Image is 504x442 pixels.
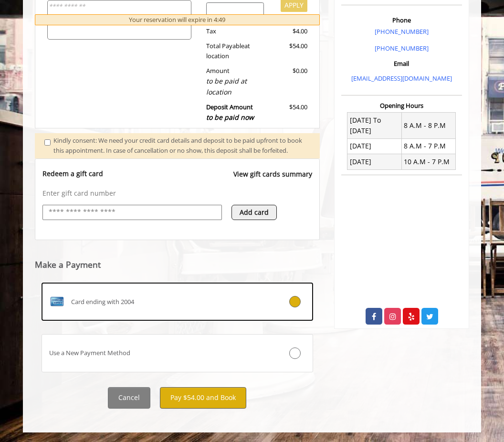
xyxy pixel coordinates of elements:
[271,102,307,123] div: $54.00
[53,136,310,156] div: Kindly consent: We need your credit card details and deposit to be paid upfront to book this appo...
[344,17,460,23] h3: Phone
[231,205,277,220] button: Add card
[206,42,250,60] span: at location
[160,387,246,409] button: Pay $54.00 and Book
[199,26,271,36] div: Tax
[344,60,460,67] h3: Email
[206,103,254,122] b: Deposit Amount
[42,334,313,372] label: Use a New Payment Method
[271,26,307,36] div: $4.00
[42,348,267,358] div: Use a New Payment Method
[49,294,64,309] img: AMEX
[401,154,455,169] td: 10 A.M - 7 P.M
[347,138,401,154] td: [DATE]
[347,154,401,169] td: [DATE]
[351,74,452,83] a: [EMAIL_ADDRESS][DOMAIN_NAME]
[71,297,134,307] span: Card ending with 2004
[42,189,312,198] p: Enter gift card number
[206,113,254,122] span: to be paid now
[233,169,312,189] a: View gift cards summary
[35,14,320,25] div: Your reservation will expire in 4:49
[42,169,103,179] p: Redeem a gift card
[375,27,429,36] a: [PHONE_NUMBER]
[347,113,401,139] td: [DATE] To [DATE]
[401,113,455,139] td: 8 A.M - 8 P.M
[375,44,429,53] a: [PHONE_NUMBER]
[199,41,271,61] div: Total Payable
[108,387,150,409] button: Cancel
[271,41,307,61] div: $54.00
[199,66,271,97] div: Amount
[401,138,455,154] td: 8 A.M - 7 P.M
[271,66,307,97] div: $0.00
[35,260,101,269] label: Make a Payment
[206,76,264,97] div: to be paid at location
[341,102,462,109] h3: Opening Hours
